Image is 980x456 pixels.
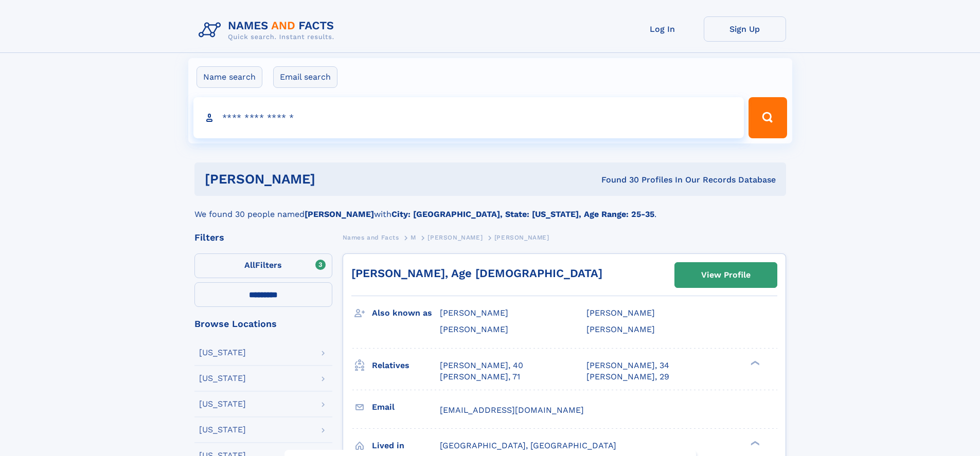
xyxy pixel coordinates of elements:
[427,231,483,244] a: [PERSON_NAME]
[675,263,777,287] a: View Profile
[494,234,549,241] span: [PERSON_NAME]
[621,16,704,42] a: Log In
[194,253,332,278] label: Filters
[194,16,343,44] img: Logo Names and Facts
[701,263,751,287] div: View Profile
[199,374,246,382] div: [US_STATE]
[372,304,440,322] h3: Also known as
[440,360,523,371] a: [PERSON_NAME], 40
[440,308,508,318] span: [PERSON_NAME]
[199,426,246,434] div: [US_STATE]
[273,66,337,88] label: Email search
[194,233,332,242] div: Filters
[586,324,655,334] span: [PERSON_NAME]
[704,16,786,42] a: Sign Up
[199,400,246,408] div: [US_STATE]
[411,231,416,244] a: M
[343,231,399,244] a: Names and Facts
[372,357,440,374] h3: Relatives
[749,97,787,138] button: Search Button
[197,66,262,88] label: Name search
[748,359,760,366] div: ❯
[458,174,776,186] div: Found 30 Profiles In Our Records Database
[391,209,654,219] b: City: [GEOGRAPHIC_DATA], State: [US_STATE], Age Range: 25-35
[427,234,483,241] span: [PERSON_NAME]
[586,360,669,371] a: [PERSON_NAME], 34
[372,437,440,454] h3: Lived in
[194,196,786,221] div: We found 30 people named with .
[586,308,655,318] span: [PERSON_NAME]
[440,441,616,450] span: [GEOGRAPHIC_DATA], [GEOGRAPHIC_DATA]
[440,324,508,334] span: [PERSON_NAME]
[351,267,602,280] a: [PERSON_NAME], Age [DEMOGRAPHIC_DATA]
[411,234,416,241] span: M
[244,260,255,270] span: All
[205,173,458,186] h1: [PERSON_NAME]
[748,440,760,446] div: ❯
[305,209,374,219] b: [PERSON_NAME]
[194,319,332,329] div: Browse Locations
[199,349,246,357] div: [US_STATE]
[586,371,669,382] a: [PERSON_NAME], 29
[440,405,584,415] span: [EMAIL_ADDRESS][DOMAIN_NAME]
[372,398,440,416] h3: Email
[193,97,744,138] input: search input
[440,371,520,382] a: [PERSON_NAME], 71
